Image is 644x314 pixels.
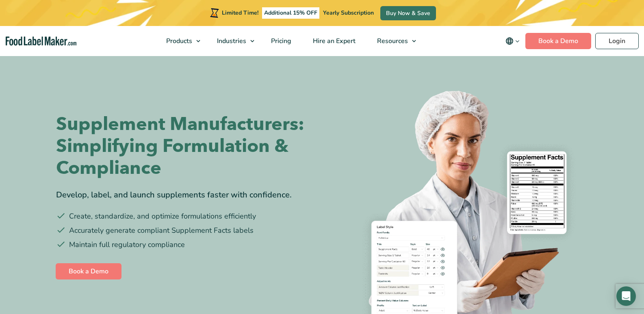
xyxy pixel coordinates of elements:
[56,263,121,279] a: Book a Demo
[206,26,258,56] a: Industries
[56,113,316,179] h1: Supplement Manufacturers: Simplifying Formulation & Compliance
[56,225,316,236] li: Accurately generate compliant Supplement Facts labels
[616,286,636,306] div: Open Intercom Messenger
[56,211,316,222] li: Create, standardize, and optimize formulations efficiently
[375,37,409,45] span: Resources
[56,189,316,201] div: Develop, label, and launch supplements faster with confidence.
[215,37,247,45] span: Industries
[164,37,193,45] span: Products
[525,33,591,49] a: Book a Demo
[156,26,204,56] a: Products
[366,26,420,56] a: Resources
[262,7,319,19] span: Additional 15% OFF
[323,9,374,17] span: Yearly Subscription
[302,26,364,56] a: Hire an Expert
[260,26,300,56] a: Pricing
[56,239,316,250] li: Maintain full regulatory compliance
[380,6,436,20] a: Buy Now & Save
[269,37,292,45] span: Pricing
[595,33,639,49] a: Login
[310,37,356,45] span: Hire an Expert
[222,9,258,17] span: Limited Time!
